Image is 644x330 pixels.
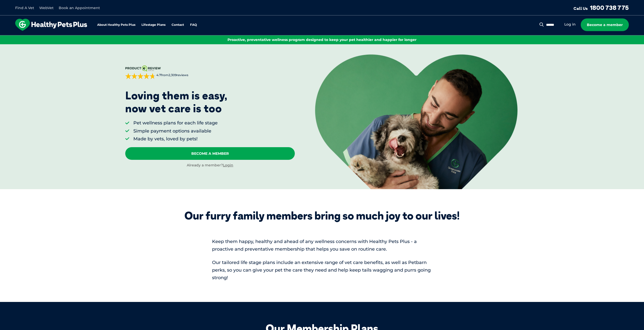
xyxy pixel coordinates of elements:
[573,4,629,11] a: Call Us1800 738 775
[15,19,87,31] img: hpp-logo
[133,120,218,126] li: Pet wellness plans for each life stage
[125,163,295,168] div: Already a member?
[581,18,629,31] a: Become a member
[125,147,295,160] a: Become A Member
[97,23,135,27] a: About Healthy Pets Plus
[125,65,295,79] a: 4.7from2,309reviews
[573,6,588,11] span: Call Us
[169,73,188,77] span: 2,309 reviews
[156,73,188,77] span: from
[172,23,184,27] a: Contact
[564,22,576,27] a: Log in
[15,6,34,10] a: Find A Vet
[538,22,545,27] button: Search
[125,89,227,115] p: Loving them is easy, now vet care is too
[315,54,517,189] img: <p>Loving them is easy, <br /> now vet care is too</p>
[133,128,218,134] li: Simple payment options available
[141,23,165,27] a: Lifestage Plans
[212,260,431,280] span: Our tailored life stage plans include an extensive range of vet care benefits, as well as Petbarn...
[156,73,161,77] strong: 4.7
[212,239,417,252] span: Keep them happy, healthy and ahead of any wellness concerns with Healthy Pets Plus - a proactive ...
[39,6,54,10] a: WebVet
[59,6,100,10] a: Book an Appointment
[184,209,460,222] div: Our furry family members bring so much joy to our lives!
[133,136,218,142] li: Made by vets, loved by pets!
[223,163,233,167] a: Login
[125,73,156,79] div: 4.7 out of 5 stars
[227,37,417,42] span: Proactive, preventative wellness program designed to keep your pet healthier and happier for longer
[190,23,197,27] a: FAQ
